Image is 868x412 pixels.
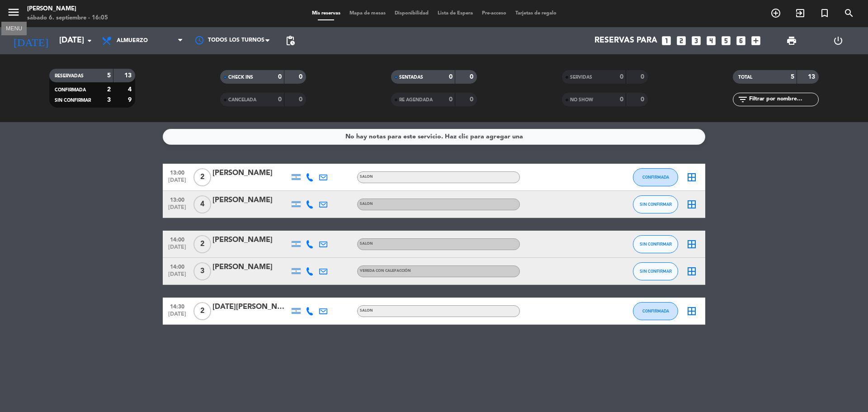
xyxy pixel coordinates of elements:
i: add_box [750,35,762,47]
input: Filtrar por nombre... [748,95,818,104]
div: [PERSON_NAME] [27,5,108,14]
strong: 0 [449,96,453,103]
strong: 2 [107,86,111,93]
strong: 0 [449,74,453,80]
span: SENTADAS [399,75,423,80]
span: 14:00 [166,261,189,271]
button: SIN CONFIRMAR [633,262,678,280]
i: looks_5 [720,35,732,47]
button: SIN CONFIRMAR [633,235,678,253]
span: Disponibilidad [390,11,433,16]
span: Mis reservas [307,11,345,16]
strong: 0 [299,96,304,103]
div: MENU [1,24,27,32]
span: 13:00 [166,194,189,204]
span: [DATE] [166,204,189,215]
span: SALON [360,175,373,179]
span: 14:00 [166,234,189,244]
span: [DATE] [166,177,189,188]
strong: 13 [124,72,133,79]
strong: 0 [299,74,304,80]
i: border_all [686,172,697,183]
span: SALON [360,242,373,246]
span: [DATE] [166,271,189,282]
i: power_settings_new [833,35,844,46]
span: CONFIRMADA [642,175,669,180]
button: menu [7,5,20,22]
strong: 5 [107,72,111,79]
span: SALON [360,202,373,206]
span: 13:00 [166,167,189,177]
span: 4 [193,195,211,213]
span: RESERVADAS [55,74,84,78]
span: Tarjetas de regalo [511,11,561,16]
strong: 3 [107,97,111,103]
span: VEREDA CON CALEFACCIÓN [360,269,411,273]
span: NO SHOW [570,98,593,102]
span: SALON [360,309,373,313]
i: exit_to_app [795,8,806,19]
span: Pre-acceso [477,11,511,16]
strong: 0 [641,96,646,103]
i: looks_6 [735,35,747,47]
i: border_all [686,199,697,210]
span: Lista de Espera [433,11,477,16]
span: RE AGENDADA [399,98,433,102]
strong: 0 [278,74,282,80]
i: turned_in_not [819,8,830,19]
span: SERVIDAS [570,75,592,80]
span: SIN CONFIRMAR [640,242,672,246]
span: Reservas para [594,36,657,45]
span: TOTAL [738,75,752,80]
i: search [844,8,854,19]
i: looks_two [675,35,687,47]
i: looks_4 [705,35,717,47]
i: border_all [686,266,697,277]
div: [DATE][PERSON_NAME] [212,301,289,313]
div: LOG OUT [815,27,861,54]
strong: 0 [620,96,623,103]
i: arrow_drop_down [84,35,95,46]
i: filter_list [737,94,748,105]
span: SIN CONFIRMAR [55,98,91,103]
div: sábado 6. septiembre - 16:05 [27,14,108,23]
strong: 13 [808,74,817,80]
span: Mapa de mesas [345,11,390,16]
strong: 9 [128,97,133,103]
span: print [786,35,797,46]
span: 2 [193,235,211,253]
strong: 0 [470,74,475,80]
div: [PERSON_NAME] [212,261,289,273]
div: No hay notas para este servicio. Haz clic para agregar una [345,132,523,142]
span: Almuerzo [117,38,148,44]
i: menu [7,5,20,19]
i: border_all [686,239,697,250]
strong: 5 [791,74,794,80]
button: CONFIRMADA [633,168,678,186]
div: [PERSON_NAME] [212,194,289,206]
strong: 0 [470,96,475,103]
i: [DATE] [7,31,55,51]
span: CHECK INS [228,75,253,80]
strong: 0 [620,74,623,80]
span: SIN CONFIRMAR [640,202,672,207]
span: CONFIRMADA [642,308,669,313]
strong: 4 [128,86,133,93]
div: [PERSON_NAME] [212,167,289,179]
span: 3 [193,262,211,280]
span: 2 [193,168,211,186]
div: [PERSON_NAME] [212,234,289,246]
span: CANCELADA [228,98,256,102]
i: looks_3 [690,35,702,47]
i: border_all [686,306,697,317]
i: looks_one [660,35,672,47]
span: pending_actions [285,35,296,46]
span: CONFIRMADA [55,88,86,92]
strong: 0 [278,96,282,103]
i: add_circle_outline [770,8,781,19]
span: 2 [193,302,211,320]
button: SIN CONFIRMAR [633,195,678,213]
span: SIN CONFIRMAR [640,269,672,274]
span: [DATE] [166,311,189,322]
button: CONFIRMADA [633,302,678,320]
